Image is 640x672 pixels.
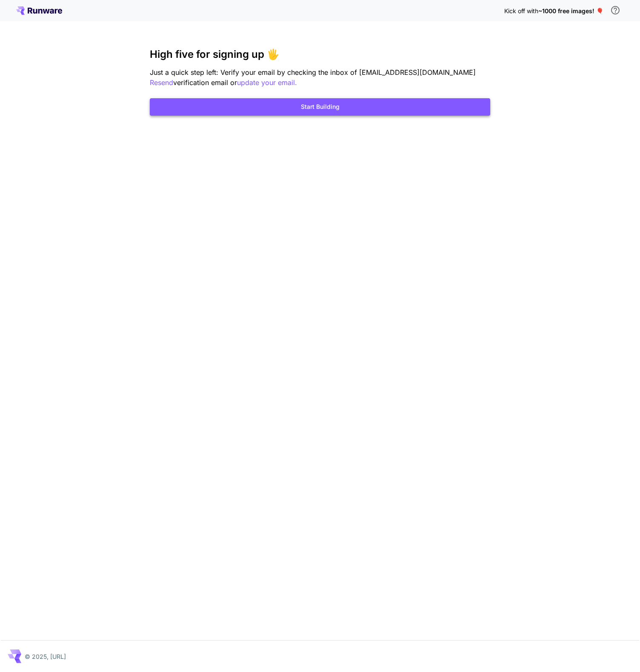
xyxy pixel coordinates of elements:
span: ~1000 free images! 🎈 [538,7,603,14]
span: verification email or [173,78,237,87]
span: Just a quick step left: Verify your email by checking the inbox of [EMAIL_ADDRESS][DOMAIN_NAME] [150,68,476,77]
span: Kick off with [504,7,538,14]
p: © 2025, [URL] [25,652,66,661]
button: update your email. [237,77,297,88]
button: In order to qualify for free credit, you need to sign up with a business email address and click ... [607,2,624,19]
h3: High five for signing up 🖐️ [150,48,490,60]
button: Resend [150,77,173,88]
button: Start Building [150,98,490,116]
